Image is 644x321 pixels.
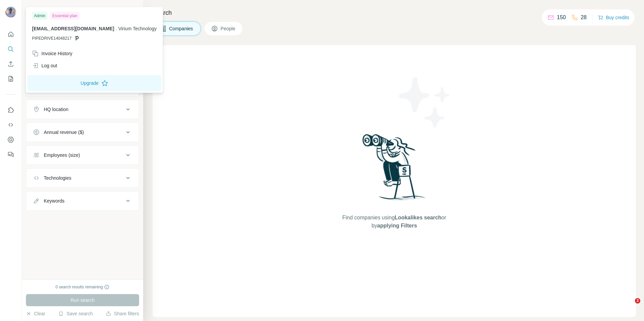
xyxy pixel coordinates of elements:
button: Technologies [26,170,139,186]
p: 150 [557,13,566,22]
button: Keywords [26,193,139,209]
div: Annual revenue ($) [44,129,84,136]
img: Surfe Illustration - Stars [394,72,455,133]
div: Essential plan [50,12,79,20]
div: Technologies [44,175,71,181]
button: Dashboard [5,134,16,146]
img: Avatar [5,7,16,17]
p: 28 [581,13,587,22]
button: Buy credits [598,13,629,22]
span: People [221,25,236,32]
div: HQ location [44,106,68,113]
button: Quick start [5,28,16,40]
div: Employees (size) [44,152,80,158]
span: PIPEDRIVE14048217 [32,35,71,41]
div: 0 search results remaining [56,284,110,290]
div: New search [26,6,47,12]
button: Enrich CSV [5,58,16,70]
h4: Search [153,8,636,17]
button: HQ location [26,101,139,117]
span: Virium Technology [118,26,157,31]
button: Use Surfe API [5,119,16,131]
button: Annual revenue ($) [26,124,139,140]
span: Companies [169,25,194,32]
div: Invoice History [32,50,72,57]
button: Clear [26,310,45,317]
span: [EMAIL_ADDRESS][DOMAIN_NAME] [32,26,114,31]
img: Surfe Illustration - Woman searching with binoculars [359,132,429,207]
button: Employees (size) [26,147,139,163]
span: 2 [635,298,640,304]
button: Upgrade [27,75,161,91]
button: Share filters [106,310,139,317]
div: Admin [32,12,47,20]
div: Log out [32,62,57,69]
span: Find companies using or by [340,214,448,230]
iframe: Intercom live chat [621,298,637,314]
span: . [116,26,117,31]
button: My lists [5,73,16,85]
div: Keywords [44,198,64,204]
span: applying Filters [377,223,417,228]
button: Hide [117,4,143,14]
button: Feedback [5,148,16,160]
button: Use Surfe on LinkedIn [5,104,16,116]
span: Lookalikes search [395,215,442,220]
button: Search [5,43,16,55]
button: Save search [58,310,93,317]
